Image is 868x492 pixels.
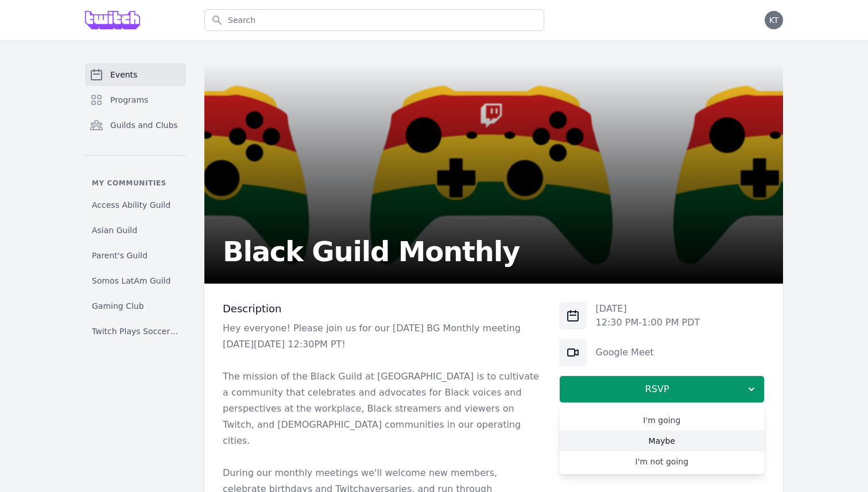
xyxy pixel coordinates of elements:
[596,347,654,358] a: Google Meet
[765,11,783,29] button: KT
[559,451,765,472] a: I'm not going
[85,11,140,29] img: Grove
[85,114,186,137] a: Guilds and Clubs
[596,316,700,330] p: 12:30 PM - 1:00 PM PDT
[92,275,170,286] span: Somos LatAm Guild
[204,9,544,31] input: Search
[85,195,186,215] a: Access Ability Guild
[85,220,186,241] a: Asian Guild
[769,16,779,24] span: KT
[223,320,541,352] p: Hey everyone! Please join us for our [DATE] BG Monthly meeting [DATE][DATE] 12:30PM PT!
[92,300,144,312] span: Gaming Club
[223,238,520,265] h2: Black Guild Monthly
[559,410,765,431] a: I'm going
[85,296,186,316] a: Gaming Club
[85,63,186,342] nav: Sidebar
[85,63,186,86] a: Events
[110,69,137,80] span: Events
[85,179,186,188] p: My communities
[85,270,186,291] a: Somos LatAm Guild
[559,375,765,403] button: RSVP
[596,302,700,316] p: [DATE]
[92,224,137,236] span: Asian Guild
[85,245,186,266] a: Parent's Guild
[92,250,148,261] span: Parent's Guild
[559,408,765,474] div: RSVP
[559,431,765,451] a: Maybe
[92,199,170,211] span: Access Ability Guild
[110,119,178,131] span: Guilds and Clubs
[85,321,186,342] a: Twitch Plays Soccer Club
[110,94,148,106] span: Programs
[85,88,186,111] a: Programs
[92,326,179,337] span: Twitch Plays Soccer Club
[569,382,746,396] span: RSVP
[223,302,541,316] h3: Description
[223,369,541,449] p: The mission of the Black Guild at [GEOGRAPHIC_DATA] is to cultivate a community that celebrates a...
